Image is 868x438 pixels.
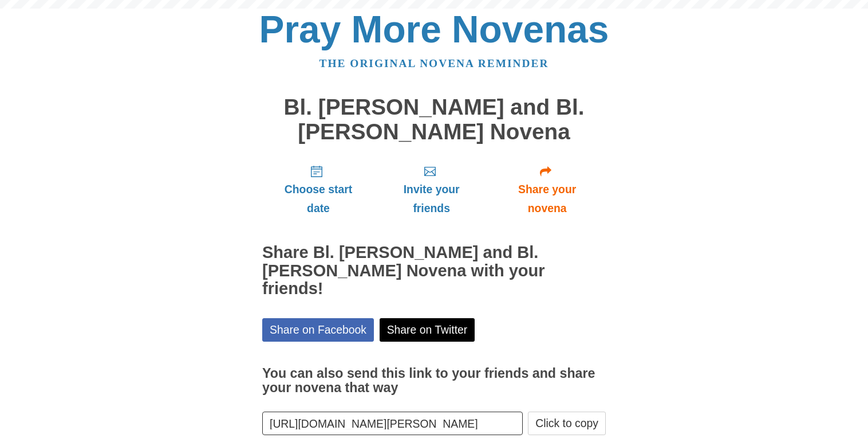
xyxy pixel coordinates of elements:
[386,180,477,218] span: Invite your friends
[262,155,374,224] a: Choose start date
[380,318,475,342] a: Share on Twitter
[262,366,606,396] h3: You can also send this link to your friends and share your novena that way
[274,180,363,218] span: Choose start date
[259,8,609,50] a: Pray More Novenas
[500,180,594,218] span: Share your novena
[262,318,374,342] a: Share on Facebook
[262,95,606,144] h1: Bl. [PERSON_NAME] and Bl. [PERSON_NAME] Novena
[374,155,488,224] a: Invite your friends
[319,57,549,69] a: The original novena reminder
[488,155,606,224] a: Share your novena
[262,244,606,299] h2: Share Bl. [PERSON_NAME] and Bl. [PERSON_NAME] Novena with your friends!
[528,412,606,435] button: Click to copy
